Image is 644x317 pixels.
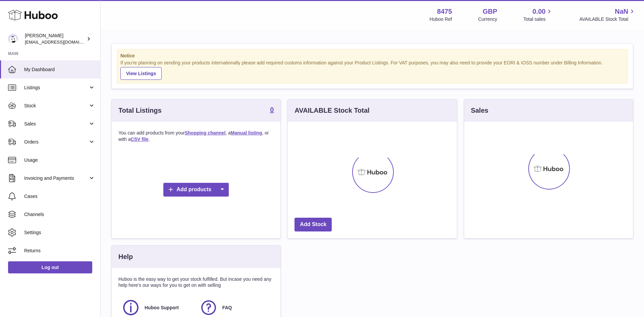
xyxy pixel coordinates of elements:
a: Huboo Support [122,299,193,317]
a: Log out [8,261,92,273]
a: View Listings [120,67,162,80]
a: 0.00 Total sales [523,7,553,22]
p: Huboo is the easy way to get your stock fulfilled. But incase you need any help here's our ways f... [118,276,274,289]
a: Manual listing [231,130,262,136]
a: CSV file [131,137,149,142]
span: Invoicing and Payments [24,175,88,181]
div: If you're planning on sending your products internationally please add required customs informati... [120,60,624,80]
span: Listings [24,85,88,91]
span: Stock [24,103,88,109]
span: [EMAIL_ADDRESS][DOMAIN_NAME] [25,39,99,45]
span: Settings [24,229,95,236]
a: Add products [163,183,229,197]
a: Shopping channel [185,130,225,136]
span: Orders [24,139,88,145]
div: Huboo Ref [430,16,452,22]
strong: GBP [483,7,497,16]
span: 0.00 [533,7,546,16]
span: Huboo Support [145,305,179,311]
img: internalAdmin-8475@internal.huboo.com [8,34,18,44]
span: Channels [24,211,95,218]
a: Add Stock [294,218,332,231]
strong: 8475 [437,7,452,16]
span: Usage [24,157,95,163]
a: NaN AVAILABLE Stock Total [579,7,636,22]
div: Currency [478,16,497,22]
strong: Notice [120,53,624,59]
span: Total sales [523,16,553,22]
div: [PERSON_NAME] [25,33,85,45]
span: NaN [615,7,628,16]
span: FAQ [222,305,232,311]
a: FAQ [200,299,271,317]
h3: Help [118,252,133,261]
span: AVAILABLE Stock Total [579,16,636,22]
strong: 0 [270,106,274,113]
h3: Sales [471,106,488,115]
a: 0 [270,106,274,114]
h3: AVAILABLE Stock Total [294,106,369,115]
span: Returns [24,248,95,254]
span: Cases [24,193,95,200]
p: You can add products from your , a , or with a . [118,130,274,143]
h3: Total Listings [118,106,162,115]
span: My Dashboard [24,66,95,73]
span: Sales [24,121,88,127]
